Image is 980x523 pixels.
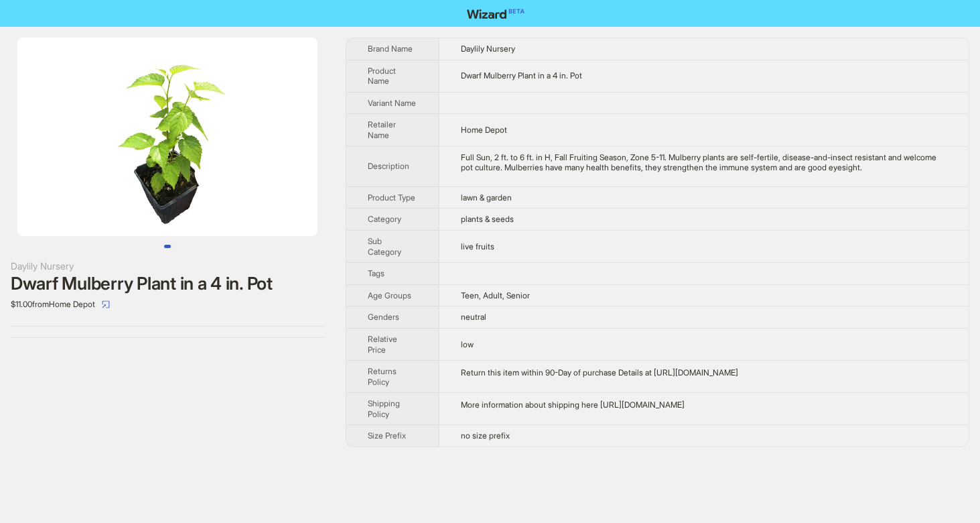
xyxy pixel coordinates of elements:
[368,98,416,108] span: Variant Name
[164,245,171,248] button: Go to slide 1
[461,152,947,173] div: Full Sun, 2 ft. to 6 ft. in H, Fall Fruiting Season, Zone 5-11. Mulberry plants are self-fertile,...
[368,290,411,300] span: Age Groups
[11,274,324,294] div: Dwarf Mulberry Plant in a 4 in. Pot
[461,241,494,251] span: live fruits
[461,125,507,135] span: Home Depot
[368,430,406,441] span: Size Prefix
[368,312,399,322] span: Genders
[102,300,110,308] span: select
[368,192,415,202] span: Product Type
[461,192,512,202] span: lawn & garden
[461,44,515,54] span: Daylily Nursery
[368,44,413,54] span: Brand Name
[11,294,324,315] div: $11.00 from Home Depot
[368,66,396,86] span: Product Name
[17,38,318,236] img: Dwarf Mulberry Plant in a 4 in. Pot image 1
[368,119,396,140] span: Retailer Name
[368,334,397,355] span: Relative Price
[368,161,409,171] span: Description
[461,312,486,322] span: neutral
[368,268,384,278] span: Tags
[368,398,400,419] span: Shipping Policy
[461,400,947,410] div: More information about shipping here https://www.homedepot.com/c/About_Your_Online_Order
[11,259,324,274] div: Daylily Nursery
[368,236,401,257] span: Sub Category
[368,366,397,387] span: Returns Policy
[461,367,947,378] div: Return this item within 90-Day of purchase Details at https://www.homedepot.com/c/Return_Policy
[461,430,510,441] span: no size prefix
[461,290,530,300] span: Teen, Adult, Senior
[461,214,514,224] span: plants & seeds
[461,70,582,80] span: Dwarf Mulberry Plant in a 4 in. Pot
[368,214,401,224] span: Category
[461,339,474,349] span: low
